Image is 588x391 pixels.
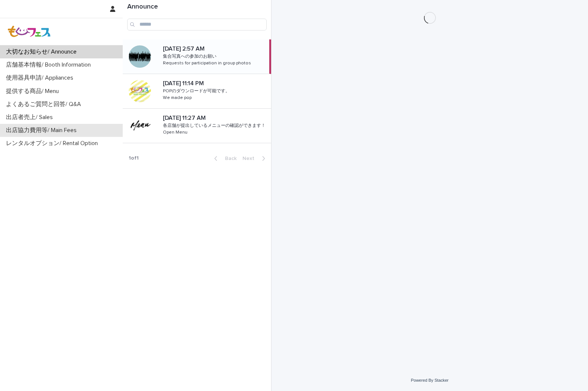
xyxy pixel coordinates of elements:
[123,74,271,109] a: [DATE] 11:14 PM[DATE] 11:14 PM POPのダウンロードが可能です。POPのダウンロードが可能です。 We made popWe made pop
[163,122,267,128] p: 各店舗が提出しているメニューの確認ができます！
[208,155,240,162] button: Back
[3,114,59,121] p: 出店者売上/ Sales
[3,88,65,95] p: 提供する商品/ Menu
[3,61,97,68] p: 店舗基本情報/ Booth Information
[127,3,267,11] h1: Announce
[163,52,218,59] p: 集合写真への参加のお願い
[3,127,83,134] p: 出店協力費用等/ Main Fees
[163,78,205,87] p: [DATE] 11:14 PM
[123,39,271,74] a: [DATE] 2:57 AM[DATE] 2:57 AM 集合写真への参加のお願い集合写真への参加のお願い Requests for participation in group photosR...
[163,94,193,100] p: We made pop
[3,74,79,81] p: 使用器具申請/ Appliances
[3,48,83,55] p: 大切なお知らせ/ Announce
[163,87,231,94] p: POPのダウンロードが可能です。
[163,44,206,52] p: [DATE] 2:57 AM
[163,59,253,66] p: Requests for participation in group photos
[3,140,104,147] p: レンタルオプション/ Rental Option
[123,149,145,167] p: 1 of 1
[163,128,189,135] p: Open Menu
[163,113,207,122] p: [DATE] 11:27 AM
[127,19,267,31] input: Search
[3,101,87,108] p: よくあるご質問と回答/ Q&A
[240,155,271,162] button: Next
[6,24,53,39] img: Z8gcrWHQVC4NX3Wf4olx
[242,156,259,161] span: Next
[123,109,271,143] a: [DATE] 11:27 AM[DATE] 11:27 AM 各店舗が提出しているメニューの確認ができます！各店舗が提出しているメニューの確認ができます！ Open MenuOpen Menu
[221,156,237,161] span: Back
[411,378,449,382] a: Powered By Stacker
